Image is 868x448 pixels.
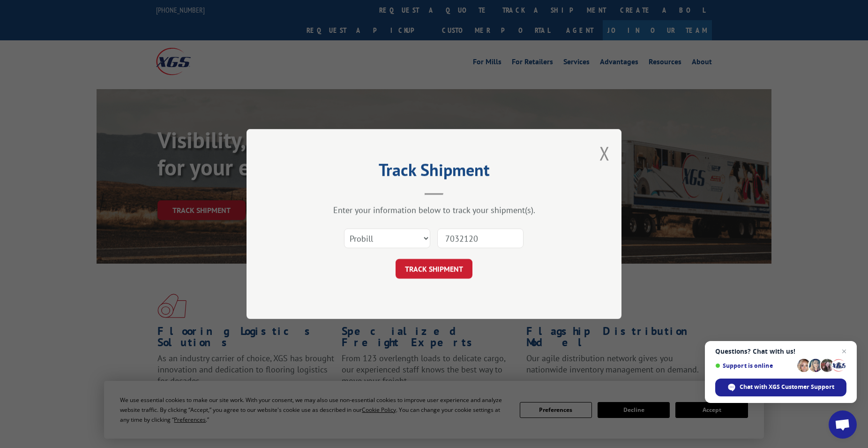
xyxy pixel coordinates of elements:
[715,362,794,369] span: Support is online
[740,383,834,391] span: Chat with XGS Customer Support
[715,348,846,355] span: Questions? Chat with us!
[838,346,850,357] span: Close chat
[437,228,524,248] input: Number(s)
[396,259,472,279] button: TRACK SHIPMENT
[715,379,846,396] div: Chat with XGS Customer Support
[293,163,575,181] h2: Track Shipment
[829,410,857,439] div: Open chat
[293,205,575,215] div: Enter your information below to track your shipment(s).
[599,141,610,166] button: Close modal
